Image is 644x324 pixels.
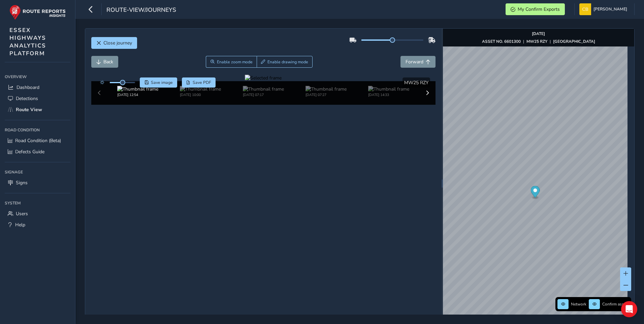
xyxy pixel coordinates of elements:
[182,77,216,88] button: PDF
[9,5,66,20] img: rr logo
[5,125,70,135] div: Road Condition
[532,31,545,36] strong: [DATE]
[180,92,221,97] div: [DATE] 10:00
[305,86,347,92] img: Thumbnail frame
[217,59,253,65] span: Enable zoom mode
[243,92,284,97] div: [DATE] 07:17
[5,219,70,230] a: Help
[406,59,423,65] span: Forward
[404,79,428,86] span: MW25 RZY
[15,137,61,144] span: Road Condition (Beta)
[17,84,39,91] span: Dashboard
[117,86,158,92] img: Thumbnail frame
[368,86,409,92] img: Thumbnail frame
[5,177,70,188] a: Signs
[5,146,70,157] a: Defects Guide
[243,86,284,92] img: Thumbnail frame
[5,198,70,208] div: System
[5,93,70,104] a: Detections
[5,72,70,82] div: Overview
[15,149,44,155] span: Defects Guide
[106,6,176,15] span: route-view/journeys
[400,56,436,68] button: Forward
[91,56,118,68] button: Back
[553,39,595,44] strong: [GEOGRAPHIC_DATA]
[103,59,113,65] span: Back
[15,222,25,228] span: Help
[602,301,629,307] span: Confirm assets
[571,301,586,307] span: Network
[9,26,46,57] span: ESSEX HIGHWAYS ANALYTICS PLATFORM
[117,92,158,97] div: [DATE] 12:54
[140,77,177,88] button: Save
[180,86,221,92] img: Thumbnail frame
[579,3,591,15] img: diamond-layout
[482,39,521,44] strong: ASSET NO. 6601300
[621,301,637,317] div: Open Intercom Messenger
[193,80,211,85] span: Save PDF
[5,82,70,93] a: Dashboard
[5,135,70,146] a: Road Condition (Beta)
[5,208,70,219] a: Users
[5,167,70,177] div: Signage
[593,3,627,15] span: [PERSON_NAME]
[305,92,347,97] div: [DATE] 07:27
[16,180,28,186] span: Signs
[482,39,595,44] div: | |
[518,6,560,12] span: My Confirm Exports
[206,56,257,68] button: Zoom
[103,40,132,46] span: Close journey
[526,39,547,44] strong: MW25 RZY
[16,95,38,102] span: Detections
[506,3,565,15] button: My Confirm Exports
[368,92,409,97] div: [DATE] 14:33
[151,80,173,85] span: Save image
[257,56,313,68] button: Draw
[5,104,70,115] a: Route View
[267,59,308,65] span: Enable drawing mode
[91,37,137,49] button: Close journey
[16,106,42,113] span: Route View
[530,186,540,200] div: Map marker
[16,210,28,217] span: Users
[579,3,630,15] button: [PERSON_NAME]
